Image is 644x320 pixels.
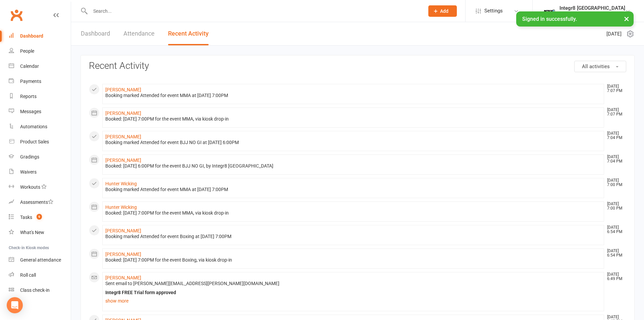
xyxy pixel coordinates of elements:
[20,257,61,263] div: General attendance
[559,11,625,17] div: Integr8 [GEOGRAPHIC_DATA]
[9,253,71,268] a: General attendance kiosk mode
[604,249,626,258] time: [DATE] 6:54 PM
[105,181,137,186] a: Hunter Wicking
[20,109,41,114] div: Messages
[105,87,141,92] a: [PERSON_NAME]
[9,134,71,149] a: Product Sales
[20,48,34,54] div: People
[543,4,556,18] img: thumb_image1744271085.png
[105,296,601,306] a: show more
[105,281,279,286] span: Sent email to [PERSON_NAME][EMAIL_ADDRESS][PERSON_NAME][DOMAIN_NAME]
[89,61,626,71] h3: Recent Activity
[105,163,601,169] div: Booked: [DATE] 6:00PM for the event BJJ NO GI, by Integr8 [GEOGRAPHIC_DATA]
[20,154,39,159] div: Gradings
[9,149,71,165] a: Gradings
[9,104,71,119] a: Messages
[20,184,40,190] div: Workouts
[9,119,71,134] a: Automations
[20,215,32,220] div: Tasks
[604,108,626,117] time: [DATE] 7:07 PM
[9,225,71,240] a: What's New
[105,252,141,257] a: [PERSON_NAME]
[105,93,601,98] div: Booking marked Attended for event MMA at [DATE] 7:00PM
[105,110,141,116] a: [PERSON_NAME]
[440,8,448,14] span: Add
[105,290,601,295] div: Integr8 FREE Trial form approved
[20,230,44,235] div: What's New
[105,210,601,216] div: Booked: [DATE] 7:00PM for the event MMA, via kiosk drop-in
[9,268,71,283] a: Roll call
[9,283,71,298] a: Class kiosk mode
[582,63,610,70] span: All activities
[123,22,155,45] a: Attendance
[105,234,601,239] div: Booking marked Attended for event Boxing at [DATE] 7:00PM
[81,22,110,45] a: Dashboard
[105,134,141,139] a: [PERSON_NAME]
[604,131,626,140] time: [DATE] 7:04 PM
[9,44,71,59] a: People
[105,116,601,122] div: Booked: [DATE] 7:00PM for the event MMA, via kiosk drop-in
[9,74,71,89] a: Payments
[105,157,141,163] a: [PERSON_NAME]
[105,257,601,263] div: Booked: [DATE] 7:00PM for the event Boxing, via kiosk drop-in
[105,140,601,145] div: Booking marked Attended for event BJJ NO GI at [DATE] 6:00PM
[20,63,39,69] div: Calendar
[20,272,36,278] div: Roll call
[606,30,622,38] span: [DATE]
[37,214,42,220] span: 9
[9,29,71,44] a: Dashboard
[621,11,633,26] button: ×
[604,225,626,234] time: [DATE] 6:54 PM
[604,155,626,164] time: [DATE] 7:04 PM
[8,7,25,24] a: Clubworx
[574,61,626,72] button: All activities
[604,84,626,93] time: [DATE] 7:07 PM
[105,187,601,192] div: Booking marked Attended for event MMA at [DATE] 7:00PM
[105,228,141,233] a: [PERSON_NAME]
[20,139,49,144] div: Product Sales
[604,178,626,187] time: [DATE] 7:00 PM
[9,89,71,104] a: Reports
[9,180,71,195] a: Workouts
[522,16,577,22] span: Signed in successfully.
[559,5,625,11] div: Integr8 [GEOGRAPHIC_DATA]
[20,124,47,129] div: Automations
[168,22,209,45] a: Recent Activity
[20,33,43,39] div: Dashboard
[20,199,53,205] div: Assessments
[9,165,71,180] a: Waivers
[428,5,457,17] button: Add
[20,287,50,293] div: Class check-in
[20,79,41,84] div: Payments
[604,272,626,281] time: [DATE] 6:49 PM
[9,210,71,225] a: Tasks 9
[9,59,71,74] a: Calendar
[7,297,23,313] div: Open Intercom Messenger
[88,6,420,16] input: Search...
[20,94,37,99] div: Reports
[20,169,37,175] div: Waivers
[105,275,141,280] a: [PERSON_NAME]
[484,3,503,18] span: Settings
[105,204,137,210] a: Hunter Wicking
[604,202,626,211] time: [DATE] 7:00 PM
[9,195,71,210] a: Assessments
